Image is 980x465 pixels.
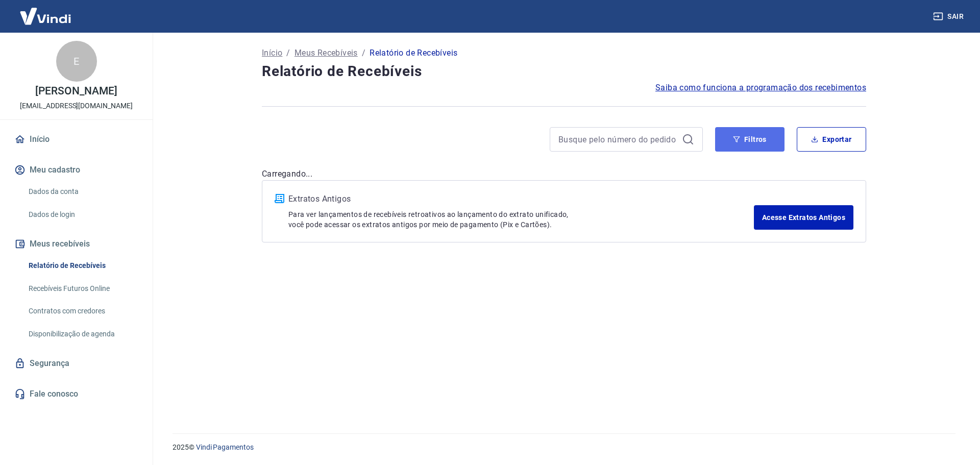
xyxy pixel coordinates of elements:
a: Início [262,47,282,59]
p: [PERSON_NAME] [35,86,117,96]
a: Disponibilização de agenda [24,324,140,345]
p: Carregando... [262,168,866,180]
p: 2025 © [173,442,955,453]
a: Vindi Pagamentos [196,443,254,451]
a: Acesse Extratos Antigos [754,205,853,230]
button: Meus recebíveis [12,233,140,255]
a: Segurança [12,352,140,375]
a: Dados da conta [24,181,140,202]
p: / [362,47,365,59]
img: Vindi [12,1,79,32]
a: Fale conosco [12,383,140,405]
div: E [56,41,97,82]
button: Exportar [797,127,866,152]
a: Contratos com credores [24,301,140,322]
p: Relatório de Recebíveis [370,47,457,59]
button: Meu cadastro [12,159,140,181]
p: Para ver lançamentos de recebíveis retroativos ao lançamento do extrato unificado, você pode aces... [288,209,754,230]
input: Busque pelo número do pedido [558,132,678,147]
p: [EMAIL_ADDRESS][DOMAIN_NAME] [20,101,133,111]
button: Sair [931,7,968,26]
a: Recebíveis Futuros Online [24,278,140,299]
a: Dados de login [24,204,140,225]
h4: Relatório de Recebíveis [262,61,866,82]
p: / [286,47,290,59]
a: Início [12,128,140,151]
a: Meus Recebíveis [295,47,358,59]
p: Extratos Antigos [288,193,754,205]
a: Saiba como funciona a programação dos recebimentos [655,82,866,94]
a: Relatório de Recebíveis [24,255,140,276]
img: ícone [275,194,284,203]
button: Filtros [715,127,785,152]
